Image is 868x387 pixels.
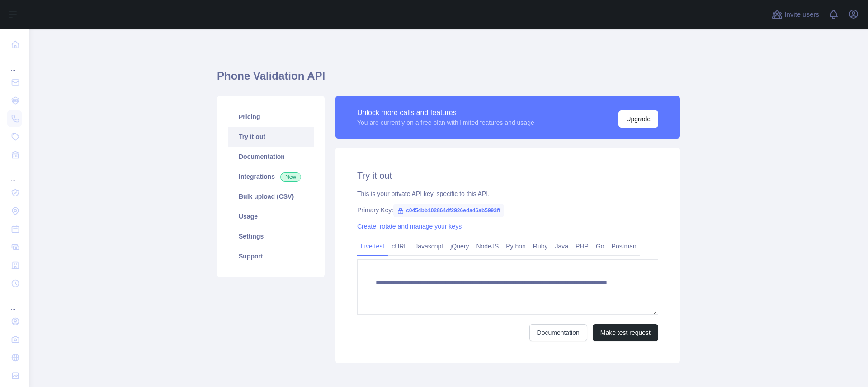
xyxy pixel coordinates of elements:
[357,189,658,198] div: This is your private API key, specific to this API.
[393,204,504,217] span: c0454bb102864df2926eda46ab5993ff
[228,107,314,127] a: Pricing
[357,107,534,118] div: Unlock more calls and features
[618,110,658,128] button: Upgrade
[228,186,314,206] a: Bulk upload (CSV)
[357,118,534,127] div: You are currently on a free plan with limited features and usage
[608,239,640,253] a: Postman
[593,324,658,341] button: Make test request
[447,239,472,253] a: jQuery
[228,206,314,226] a: Usage
[357,239,388,253] a: Live test
[228,226,314,246] a: Settings
[472,239,502,253] a: NodeJS
[388,239,411,253] a: cURL
[572,239,592,253] a: PHP
[357,169,658,182] h2: Try it out
[592,239,608,253] a: Go
[529,239,552,253] a: Ruby
[770,7,821,22] button: Invite users
[357,205,658,215] div: Primary Key:
[228,147,314,167] a: Documentation
[552,239,572,253] a: Java
[502,239,529,253] a: Python
[7,293,22,311] div: ...
[228,167,314,186] a: Integrations New
[7,165,22,183] div: ...
[228,127,314,147] a: Try it out
[357,223,462,230] a: Create, rotate and manage your keys
[280,172,301,182] span: New
[7,54,22,72] div: ...
[529,324,587,341] a: Documentation
[411,239,447,253] a: Javascript
[217,69,680,91] h1: Phone Validation API
[784,10,819,20] span: Invite users
[228,246,314,266] a: Support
